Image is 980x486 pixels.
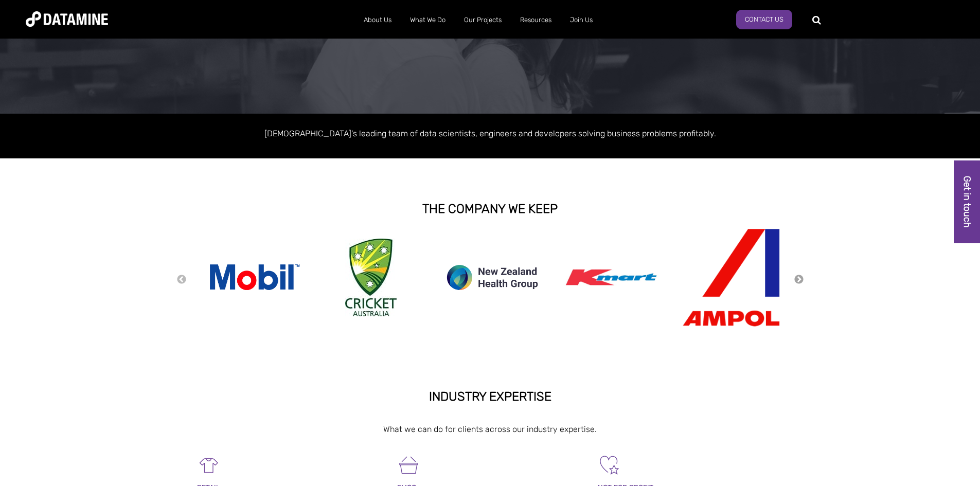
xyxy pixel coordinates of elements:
[429,389,551,404] strong: INDUSTRY EXPERTISE
[422,202,558,216] strong: THE COMPANY WE KEEP
[345,239,397,316] img: Cricket Australia
[561,7,602,33] a: Join Us
[455,7,511,33] a: Our Projects
[511,7,561,33] a: Resources
[598,454,621,477] img: Not For Profit
[680,228,782,327] img: ampol-Jun-19-2025-04-02-43-2823-AM
[383,424,597,434] span: What we can do for clients across our industry expertise.
[397,454,420,477] img: FMCG
[954,160,980,243] a: Get in touch
[441,259,544,296] img: new zealand health group
[176,274,187,285] button: Previous
[354,7,401,33] a: About Us
[197,127,783,140] p: [DEMOGRAPHIC_DATA]'s leading team of data scientists, engineers and developers solving business p...
[560,246,663,308] img: Kmart logo
[202,262,305,293] img: mobil
[401,7,455,33] a: What We Do
[794,274,804,285] button: Next
[736,10,792,29] a: Contact Us
[197,454,220,477] img: Retail-1
[26,11,108,27] img: Datamine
